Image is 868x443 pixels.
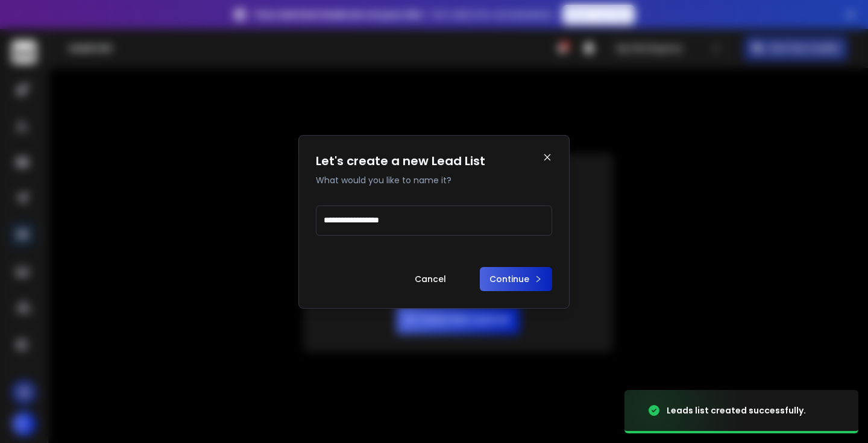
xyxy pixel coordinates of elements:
[667,404,806,416] div: Leads list created successfully.
[316,152,485,169] h1: Let's create a new Lead List
[405,267,456,291] button: Cancel
[480,267,552,291] button: Continue
[316,174,485,186] p: What would you like to name it?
